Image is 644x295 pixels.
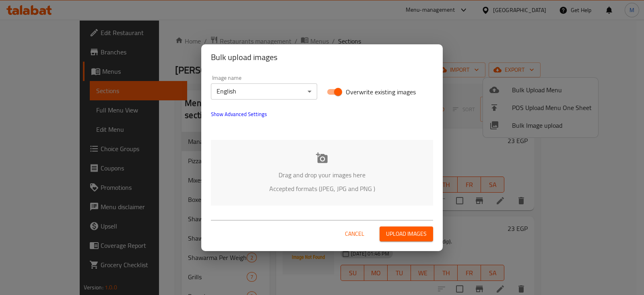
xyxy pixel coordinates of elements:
p: Accepted formats (JPEG, JPG and PNG ) [223,184,421,193]
span: Cancel [345,229,364,239]
p: Drag and drop your images here [223,170,421,180]
button: show more [206,104,272,124]
span: Upload images [386,229,427,239]
div: English [211,83,317,100]
span: Overwrite existing images [346,87,416,97]
button: Upload images [380,226,433,241]
button: Cancel [342,226,367,241]
h2: Bulk upload images [211,51,433,64]
span: Show Advanced Settings [211,109,267,119]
